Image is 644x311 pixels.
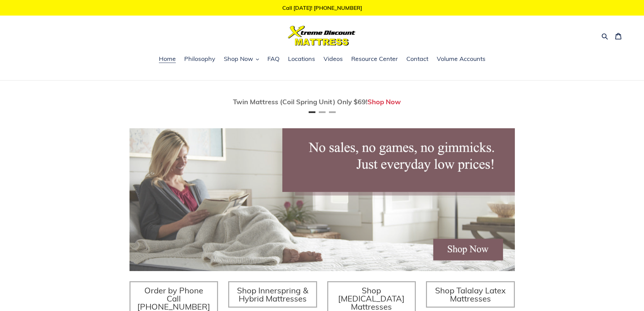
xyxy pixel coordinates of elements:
span: Videos [324,55,343,63]
a: Philosophy [181,54,219,64]
button: Page 1 [309,111,315,113]
span: Contact [406,55,428,63]
span: Home [159,55,176,63]
img: Xtreme Discount Mattress [288,26,356,46]
span: Volume Accounts [437,55,485,63]
a: Videos [320,54,346,64]
span: Shop Innerspring & Hybrid Mattresses [237,285,308,304]
a: Contact [403,54,432,64]
a: Resource Center [348,54,401,64]
span: Resource Center [351,55,398,63]
a: Volume Accounts [433,54,489,64]
span: Shop Now [224,55,253,63]
button: Page 3 [329,111,336,113]
span: Shop Talalay Latex Mattresses [435,285,506,304]
a: Home [156,54,179,64]
a: Locations [285,54,318,64]
a: Shop Innerspring & Hybrid Mattresses [228,281,317,308]
span: Twin Mattress (Coil Spring Unit) Only $69! [233,97,367,106]
a: FAQ [264,54,283,64]
span: Philosophy [184,55,215,63]
button: Shop Now [220,54,262,64]
span: FAQ [267,55,280,63]
img: herobannermay2022-1652879215306_1200x.jpg [129,128,515,271]
button: Page 2 [319,111,326,113]
a: Shop Now [367,97,401,106]
a: Shop Talalay Latex Mattresses [426,281,515,308]
span: Locations [288,55,315,63]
